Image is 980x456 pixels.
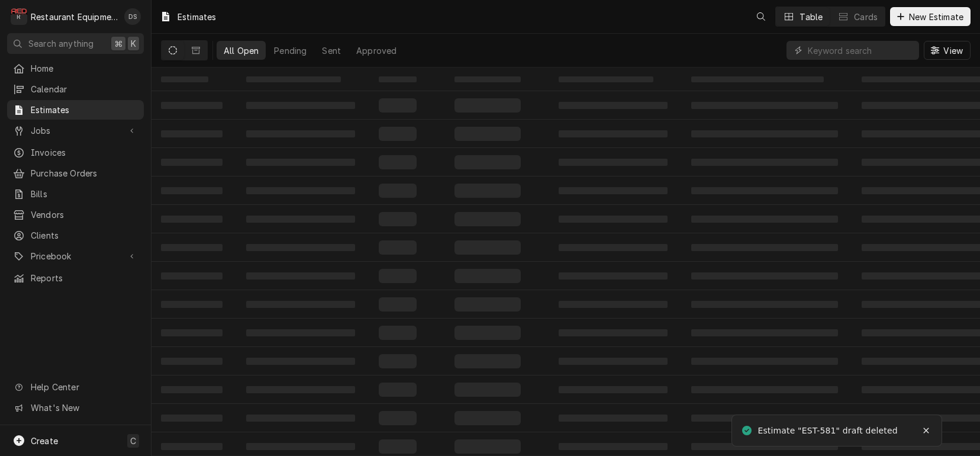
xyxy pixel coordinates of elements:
span: Calendar [31,83,138,95]
span: ‌ [559,329,668,336]
div: Approved [356,44,396,57]
span: ‌ [246,415,355,422]
span: ‌ [379,326,417,340]
span: ‌ [454,212,521,226]
span: ‌ [379,297,417,312]
span: ‌ [454,269,521,283]
span: Estimates [31,104,138,116]
span: Vendors [31,208,138,221]
span: ‌ [379,184,417,198]
div: Restaurant Equipment Diagnostics [31,11,118,23]
div: R [11,8,27,25]
a: Invoices [7,143,144,162]
span: ‌ [691,415,838,422]
div: Table [800,11,823,23]
span: ‌ [559,187,668,194]
span: ‌ [246,130,355,137]
span: ‌ [691,159,838,166]
span: Help Center [31,381,137,393]
span: ‌ [379,212,417,226]
span: ‌ [691,130,838,137]
span: ‌ [161,386,223,393]
span: Invoices [31,146,138,159]
span: ‌ [559,159,668,166]
span: ‌ [691,358,838,365]
a: Calendar [7,79,144,99]
span: ‌ [691,272,838,280]
a: Bills [7,184,144,204]
div: Cards [854,11,878,23]
span: ‌ [379,269,417,283]
span: ‌ [161,443,223,450]
span: ‌ [559,415,668,422]
span: ‌ [379,76,417,82]
a: Go to Help Center [7,377,144,397]
a: Vendors [7,205,144,224]
span: ‌ [454,411,521,425]
span: K [131,37,136,50]
div: Restaurant Equipment Diagnostics's Avatar [11,8,27,25]
span: Jobs [31,124,120,137]
span: What's New [31,402,137,414]
span: ‌ [691,102,838,109]
a: Estimates [7,100,144,120]
span: ‌ [161,216,223,223]
span: ‌ [161,187,223,194]
span: ‌ [559,386,668,393]
span: Bills [31,188,138,200]
span: ‌ [379,98,417,113]
button: Search anything⌘K [7,33,144,54]
span: ‌ [454,98,521,113]
span: Search anything [28,37,94,50]
div: Sent [322,44,341,57]
span: Home [31,62,138,75]
span: ‌ [691,386,838,393]
span: ‌ [559,216,668,223]
span: Reports [31,272,138,284]
div: Pending [274,44,307,57]
span: ‌ [691,244,838,251]
span: ‌ [379,127,417,141]
span: ‌ [559,443,668,450]
span: ‌ [559,130,668,137]
span: ‌ [691,187,838,194]
a: Go to Pricebook [7,246,144,266]
span: ‌ [246,301,355,308]
span: Pricebook [31,250,120,262]
div: All Open [224,44,259,57]
div: DS [124,8,141,25]
span: ‌ [691,216,838,223]
span: ‌ [454,383,521,397]
a: Reports [7,268,144,288]
span: ‌ [379,240,417,255]
span: ‌ [379,155,417,169]
span: ‌ [161,415,223,422]
span: ‌ [379,383,417,397]
span: ‌ [161,329,223,336]
span: Clients [31,229,138,242]
span: ‌ [246,216,355,223]
span: ‌ [454,439,521,454]
span: ‌ [559,102,668,109]
span: New Estimate [907,11,966,23]
span: ‌ [246,159,355,166]
span: View [941,44,965,57]
span: ‌ [454,326,521,340]
span: ‌ [161,358,223,365]
span: Purchase Orders [31,167,138,179]
button: View [924,41,971,60]
span: ‌ [246,76,341,82]
span: Create [31,436,58,446]
span: ‌ [246,272,355,280]
span: ‌ [161,244,223,251]
span: ‌ [454,127,521,141]
div: Estimate "EST-581" draft deleted [757,425,899,437]
span: ‌ [454,297,521,312]
span: ⌘ [114,37,122,50]
span: ‌ [454,155,521,169]
a: Purchase Orders [7,163,144,183]
span: ‌ [454,184,521,198]
span: ‌ [559,272,668,280]
a: Home [7,59,144,78]
span: ‌ [246,443,355,450]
